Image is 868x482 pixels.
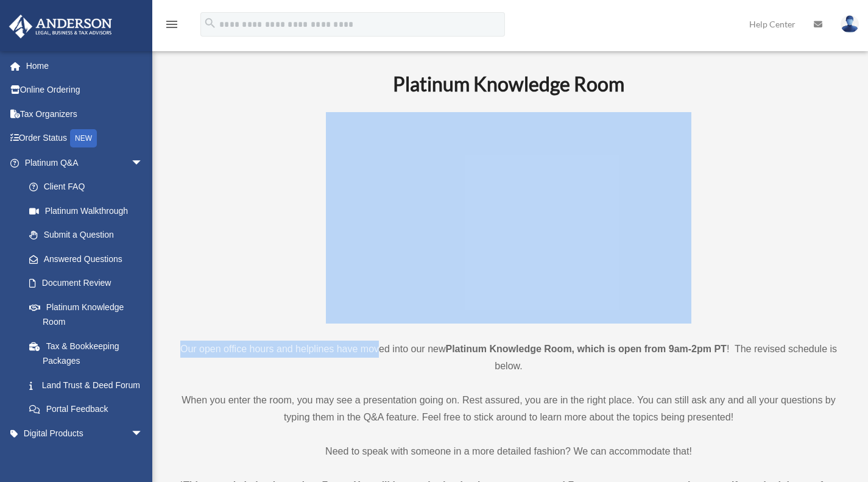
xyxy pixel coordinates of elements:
div: NEW [70,129,97,147]
i: search [203,16,217,30]
a: Online Ordering [9,78,161,102]
p: Our open office hours and helplines have moved into our new ! The revised schedule is below. [174,341,844,375]
a: Home [9,54,161,78]
a: Submit a Question [17,223,161,247]
a: Document Review [17,271,161,296]
img: User Pic [841,15,859,33]
a: Client FAQ [17,175,161,199]
p: Need to speak with someone in a more detailed fashion? We can accommodate that! [174,443,844,460]
a: Tax Organizers [9,102,161,126]
p: When you enter the room, you may see a presentation going on. Rest assured, you are in the right ... [174,392,844,426]
a: Platinum Knowledge Room [17,295,155,334]
img: Anderson Advisors Platinum Portal [5,15,116,38]
a: Answered Questions [17,247,161,271]
i: menu [164,17,179,32]
a: Platinum Q&Aarrow_drop_down [9,151,161,175]
a: Order StatusNEW [9,126,161,151]
a: Land Trust & Deed Forum [17,373,161,397]
strong: Platinum Knowledge Room, which is open from 9am-2pm PT [446,344,727,354]
a: Digital Productsarrow_drop_down [9,421,161,445]
iframe: 231110_Toby_KnowledgeRoom [326,112,691,318]
a: Platinum Walkthrough [17,199,161,223]
a: menu [164,21,179,32]
span: arrow_drop_down [131,421,155,446]
b: Platinum Knowledge Room [393,72,624,96]
a: Tax & Bookkeeping Packages [17,334,161,373]
a: Portal Feedback [17,397,161,422]
span: arrow_drop_down [131,151,155,175]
